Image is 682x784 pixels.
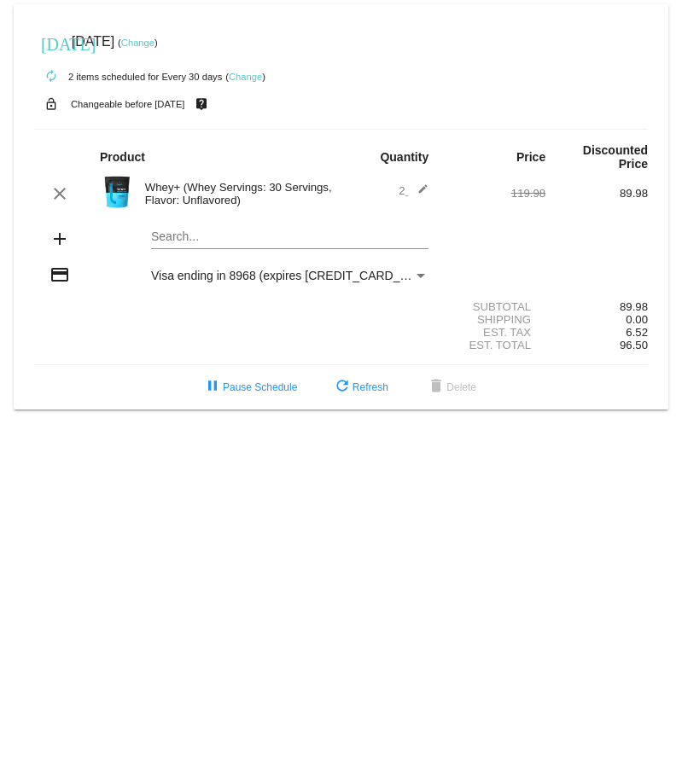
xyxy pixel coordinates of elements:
span: 2 [399,184,428,197]
div: Est. Total [443,339,545,351]
mat-icon: refresh [332,377,353,398]
span: Delete [426,381,476,393]
div: Shipping [443,313,545,326]
mat-icon: edit [408,183,428,204]
mat-icon: [DATE] [41,32,61,53]
button: Refresh [318,372,402,403]
span: 0.00 [626,313,648,326]
small: ( ) [225,72,265,82]
div: 119.98 [443,187,545,200]
mat-icon: pause [202,377,223,398]
span: Refresh [332,381,388,393]
input: Search... [151,230,428,244]
small: ( ) [118,38,158,48]
small: 2 items scheduled for Every 30 days [34,72,222,82]
div: Whey+ (Whey Servings: 30 Servings, Flavor: Unflavored) [137,181,341,206]
span: 6.52 [626,326,648,339]
a: Change [229,72,262,82]
div: 89.98 [545,300,648,313]
mat-icon: credit_card [50,264,70,285]
div: Subtotal [443,300,545,313]
span: Visa ending in 8968 (expires [CREDIT_CARD_DATA]) [151,269,437,282]
a: Change [121,38,154,48]
button: Delete [412,372,490,403]
mat-icon: live_help [191,93,212,115]
mat-icon: clear [50,183,70,204]
img: Image-1-Carousel-Whey-2lb-Unflavored-no-badge-Transp.png [100,175,134,209]
mat-select: Payment Method [151,269,428,282]
mat-icon: delete [426,377,446,398]
mat-icon: add [50,229,70,249]
strong: Price [516,150,545,164]
strong: Quantity [380,150,428,164]
small: Changeable before [DATE] [71,99,185,109]
mat-icon: autorenew [41,67,61,87]
div: Est. Tax [443,326,545,339]
strong: Discounted Price [583,143,648,171]
button: Pause Schedule [189,372,311,403]
div: 89.98 [545,187,648,200]
mat-icon: lock_open [41,93,61,115]
span: 96.50 [620,339,648,351]
span: Pause Schedule [202,381,297,393]
strong: Product [100,150,145,164]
